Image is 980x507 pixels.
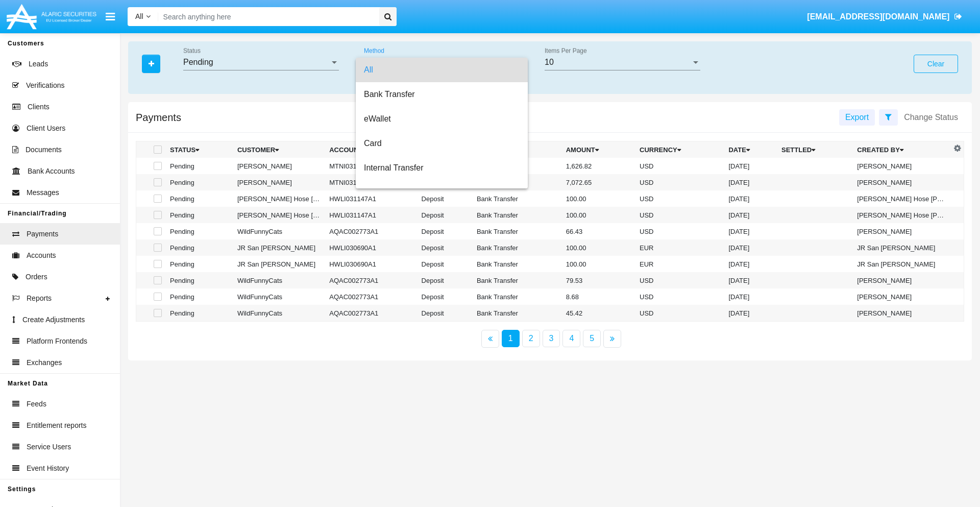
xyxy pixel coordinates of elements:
span: Card [364,131,520,156]
span: Adjustment [364,180,520,205]
span: eWallet [364,107,520,131]
span: Internal Transfer [364,156,520,180]
span: All [364,58,520,82]
span: Bank Transfer [364,82,520,107]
